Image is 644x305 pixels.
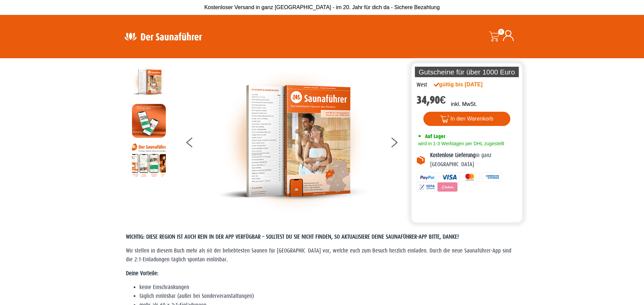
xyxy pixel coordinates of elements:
bdi: 34,90 [417,94,446,106]
strong: Deine Vorteile: [126,270,158,277]
span: € [440,94,446,106]
div: West [417,81,427,89]
span: Wir stellen in diesem Buch mehr als 60 der beliebtesten Saunen für [GEOGRAPHIC_DATA] vor, welche ... [126,247,511,263]
p: inkl. MwSt. [451,100,477,108]
span: WICHTIG: DIESE REGION IST AUCH REIN IN DER APP VERFÜGBAR – SOLLTEST DU SIE NICHT FINDEN, SO AKTUA... [126,234,459,240]
button: In den Warenkorb [423,112,510,126]
img: Anleitung7tn [132,143,166,177]
p: in ganz [GEOGRAPHIC_DATA] [430,151,517,169]
b: Kostenlose Lieferung [430,152,475,158]
p: Gutscheine für über 1000 Euro [415,67,519,77]
img: MOCKUP-iPhone_regional [132,104,166,138]
span: Auf Lager [425,133,445,139]
img: der-saunafuehrer-2025-west [132,65,166,99]
li: keine Einschränkungen [139,283,518,292]
img: der-saunafuehrer-2025-west [218,65,370,217]
div: gültig bis [DATE] [434,81,497,89]
li: täglich einlösbar (außer bei Sonderveranstaltungen) [139,292,518,301]
span: 0 [498,29,504,35]
span: wird in 1-3 Werktagen per DHL zugestellt [417,141,504,146]
span: Kostenloser Versand in ganz [GEOGRAPHIC_DATA] - im 20. Jahr für dich da - Sichere Bezahlung [204,4,440,10]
